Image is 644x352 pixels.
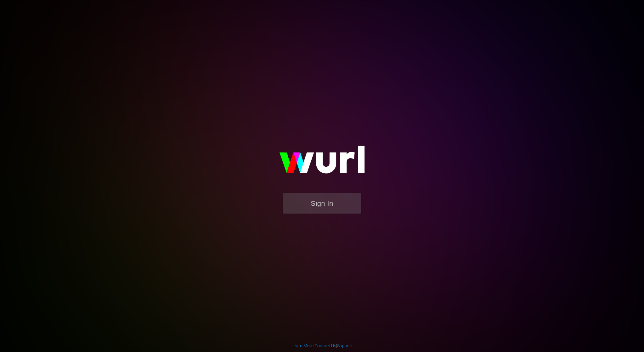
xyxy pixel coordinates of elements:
img: wurl-logo-on-black-223613ac3d8ba8fe6dc639794a292ebdb59501304c7dfd60c99c58986ef67473.svg [259,132,385,193]
a: Support [337,343,353,348]
a: Learn More [291,343,314,348]
div: | | [291,343,353,349]
button: Sign In [283,193,361,214]
a: Contact Us [314,343,336,348]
